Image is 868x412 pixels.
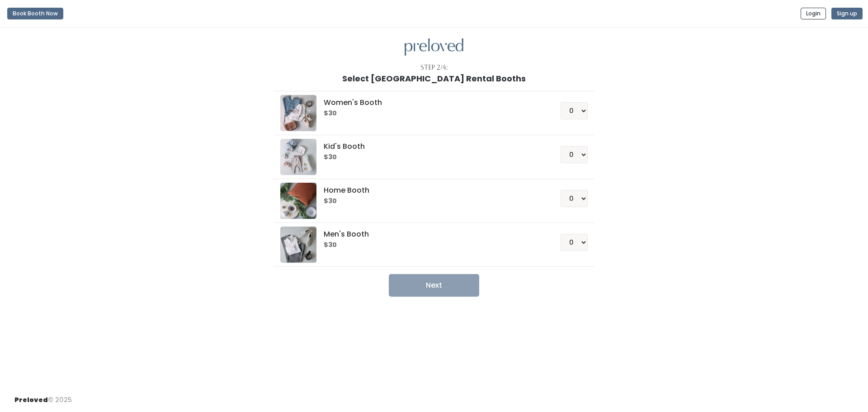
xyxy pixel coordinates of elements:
[280,95,316,131] img: preloved logo
[324,186,538,194] h5: Home Booth
[389,274,479,297] button: Next
[420,63,448,72] div: Step 2/4:
[7,4,63,24] a: Book Booth Now
[405,38,463,56] img: preloved logo
[14,395,48,404] span: Preloved
[324,142,538,151] h5: Kid's Booth
[14,388,72,405] div: © 2025
[324,154,538,161] h6: $30
[280,183,316,219] img: preloved logo
[324,198,538,205] h6: $30
[324,230,538,238] h5: Men's Booth
[801,8,826,19] button: Login
[324,99,538,107] h5: Women's Booth
[831,8,863,19] button: Sign up
[280,227,316,263] img: preloved logo
[324,110,538,117] h6: $30
[324,242,538,249] h6: $30
[7,8,63,19] button: Book Booth Now
[280,139,316,175] img: preloved logo
[342,74,526,83] h1: Select [GEOGRAPHIC_DATA] Rental Booths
